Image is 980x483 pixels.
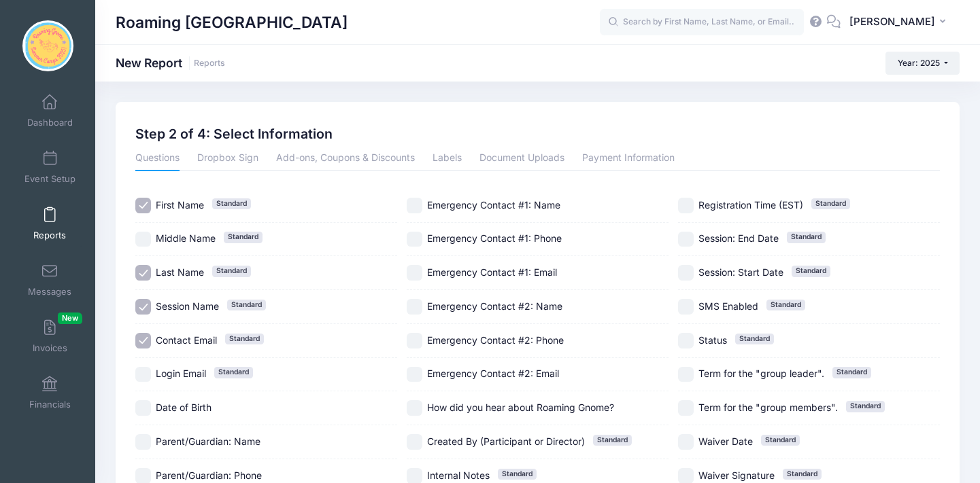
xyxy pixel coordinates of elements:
[135,265,151,281] input: Last NameStandard
[225,334,264,344] span: Standard
[427,266,557,278] span: Emergency Contact #1: Email
[479,147,564,171] a: Document Uploads
[194,58,225,69] a: Reports
[698,401,838,413] span: Term for the "group members".
[846,401,885,412] span: Standard
[766,300,805,310] span: Standard
[156,300,219,312] span: Session Name
[678,434,694,450] input: Waiver DateStandard
[407,232,422,247] input: Emergency Contact #1: Phone
[427,368,559,379] span: Emergency Contact #2: Email
[29,399,71,410] span: Financials
[135,147,180,171] a: Questions
[498,469,537,480] span: Standard
[407,299,422,315] input: Emergency Contact #2: Name
[214,367,253,378] span: Standard
[156,199,204,211] span: First Name
[427,199,560,211] span: Emergency Contact #1: Name
[135,198,151,213] input: First NameStandard
[28,286,71,298] span: Messages
[832,367,871,378] span: Standard
[841,7,960,38] button: [PERSON_NAME]
[427,435,585,447] span: Created By (Participant or Director)
[135,434,151,450] input: Parent/Guardian: Name
[135,367,151,382] input: Login EmailStandard
[600,9,804,36] input: Search by First Name, Last Name, or Email...
[224,232,263,243] span: Standard
[33,342,67,354] span: Invoices
[227,300,266,310] span: Standard
[18,87,82,135] a: Dashboard
[27,117,73,128] span: Dashboard
[18,369,82,416] a: Financials
[197,147,258,171] a: Dropbox Sign
[22,20,73,71] img: Roaming Gnome Theatre
[678,265,694,281] input: Session: Start DateStandard
[433,147,462,171] a: Labels
[698,469,775,481] span: Waiver Signature
[678,367,694,382] input: Term for the "group leader".Standard
[735,334,774,344] span: Standard
[135,333,151,348] input: Contact EmailStandard
[135,232,151,247] input: Middle NameStandard
[135,400,151,416] input: Date of Birth
[58,312,82,324] span: New
[407,265,422,281] input: Emergency Contact #1: Email
[116,7,348,38] h1: Roaming [GEOGRAPHIC_DATA]
[276,147,415,171] a: Add-ons, Coupons & Discounts
[885,52,960,75] button: Year: 2025
[678,400,694,416] input: Term for the "group members".Standard
[212,198,251,209] span: Standard
[407,434,422,450] input: Created By (Participant or Director)Standard
[156,368,206,379] span: Login Email
[698,266,783,278] span: Session: Start Date
[212,266,251,276] span: Standard
[678,198,694,213] input: Registration Time (EST)Standard
[783,469,822,480] span: Standard
[898,58,940,68] span: Year: 2025
[407,333,422,348] input: Emergency Contact #2: Phone
[156,266,204,278] span: Last Name
[407,400,422,416] input: How did you hear about Roaming Gnome?
[427,334,564,346] span: Emergency Contact #2: Phone
[678,232,694,247] input: Session: End DateStandard
[698,199,803,211] span: Registration Time (EST)
[698,368,824,379] span: Term for the "group leader".
[135,299,151,315] input: Session NameStandard
[156,232,216,244] span: Middle Name
[792,266,830,276] span: Standard
[407,367,422,382] input: Emergency Contact #2: Email
[761,435,800,446] span: Standard
[156,469,262,481] span: Parent/Guardian: Phone
[427,401,614,413] span: How did you hear about Roaming Gnome?
[18,143,82,191] a: Event Setup
[698,300,758,312] span: SMS Enabled
[407,198,422,213] input: Emergency Contact #1: Name
[18,200,82,247] a: Reports
[156,435,260,447] span: Parent/Guardian: Name
[156,334,217,346] span: Contact Email
[582,147,675,171] a: Payment Information
[427,300,562,312] span: Emergency Contact #2: Name
[698,334,727,346] span: Status
[18,312,82,360] a: InvoicesNew
[18,256,82,304] a: Messages
[33,230,66,241] span: Reports
[698,232,779,244] span: Session: End Date
[427,232,562,244] span: Emergency Contact #1: Phone
[787,232,826,243] span: Standard
[24,173,75,185] span: Event Setup
[678,333,694,348] input: StatusStandard
[427,469,490,481] span: Internal Notes
[849,14,935,29] span: [PERSON_NAME]
[593,435,632,446] span: Standard
[698,435,753,447] span: Waiver Date
[116,56,225,70] h1: New Report
[811,198,850,209] span: Standard
[135,126,333,142] h2: Step 2 of 4: Select Information
[678,299,694,315] input: SMS EnabledStandard
[156,401,212,413] span: Date of Birth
